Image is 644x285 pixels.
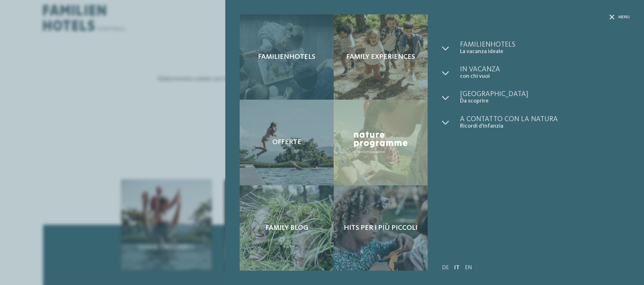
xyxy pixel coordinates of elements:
span: Family Blog [265,224,308,232]
a: [GEOGRAPHIC_DATA] Da scoprire [460,91,630,105]
a: Richiesta Nature Programme [334,100,428,185]
span: Hits per i più piccoli [344,224,418,232]
a: IT [454,265,460,271]
span: In vacanza [460,66,630,73]
span: Family experiences [346,53,415,61]
span: Familienhotels [258,53,315,61]
span: [GEOGRAPHIC_DATA] [460,91,630,98]
span: Menu [618,14,630,20]
a: DE [442,265,449,271]
a: A contatto con la natura Ricordi d’infanzia [460,116,630,130]
a: Richiesta Family Blog [240,185,334,271]
a: Familienhotels La vacanza ideale [460,41,630,55]
a: Richiesta Family experiences [334,14,428,100]
span: Da scoprire [460,98,630,105]
span: Ricordi d’infanzia [460,123,630,130]
a: In vacanza con chi vuoi [460,66,630,80]
a: Richiesta Offerte [240,100,334,185]
span: Familienhotels [460,41,630,48]
span: A contatto con la natura [460,116,630,123]
a: Richiesta Familienhotels [240,14,334,100]
span: Offerte [272,138,301,147]
a: EN [465,265,472,271]
span: con chi vuoi [460,73,630,80]
span: La vacanza ideale [460,48,630,55]
a: Richiesta Hits per i più piccoli [334,185,428,271]
img: Nature Programme [352,129,410,156]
